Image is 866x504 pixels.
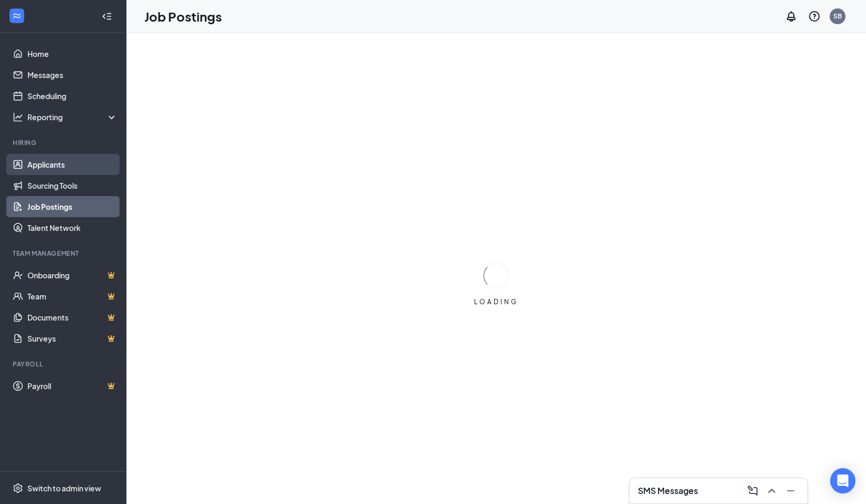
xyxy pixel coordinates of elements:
svg: Notifications [785,10,798,23]
a: SurveysCrown [27,328,117,349]
svg: QuestionInfo [808,10,821,23]
button: Minimize [782,482,799,499]
div: Open Intercom Messenger [830,468,855,493]
div: Payroll [13,360,115,369]
button: ChevronUp [763,482,780,499]
div: Hiring [13,138,115,147]
a: PayrollCrown [27,375,117,396]
a: Scheduling [27,85,117,106]
a: DocumentsCrown [27,307,117,328]
svg: ChevronUp [765,484,778,497]
h3: SMS Messages [638,485,698,497]
a: Messages [27,64,117,85]
div: LOADING [470,297,523,306]
div: Team Management [13,249,115,258]
a: OnboardingCrown [27,265,117,286]
svg: Minimize [784,484,797,497]
div: Reporting [27,112,118,122]
a: Job Postings [27,196,117,217]
a: TeamCrown [27,286,117,307]
div: Switch to admin view [27,483,101,493]
svg: Analysis [13,112,23,122]
h1: Job Postings [144,7,222,25]
svg: Collapse [102,11,112,22]
svg: ComposeMessage [746,484,759,497]
a: Home [27,43,117,64]
svg: WorkstreamLogo [12,11,22,21]
button: ComposeMessage [744,482,761,499]
svg: Settings [13,483,23,493]
a: Sourcing Tools [27,175,117,196]
div: SB [833,12,842,21]
a: Applicants [27,154,117,175]
a: Talent Network [27,217,117,238]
